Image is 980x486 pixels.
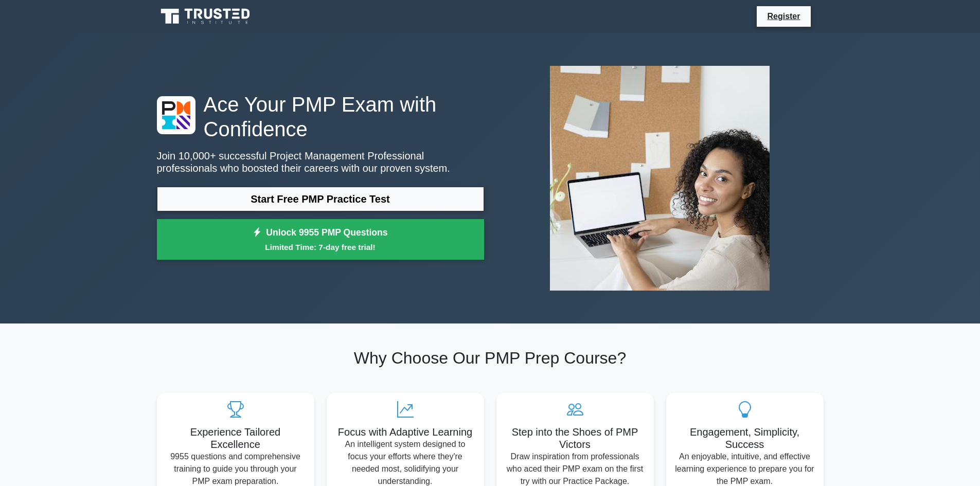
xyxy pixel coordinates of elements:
[335,426,476,438] h5: Focus with Adaptive Learning
[674,426,815,451] h5: Engagement, Simplicity, Success
[170,241,471,253] small: Limited Time: 7-day free trial!
[761,10,806,23] a: Register
[157,92,484,141] h1: Ace Your PMP Exam with Confidence
[505,426,646,451] h5: Step into the Shoes of PMP Victors
[157,150,484,174] p: Join 10,000+ successful Project Management Professional professionals who boosted their careers w...
[157,348,824,368] h2: Why Choose Our PMP Prep Course?
[165,426,306,451] h5: Experience Tailored Excellence
[157,219,484,260] a: Unlock 9955 PMP QuestionsLimited Time: 7-day free trial!
[157,187,484,211] a: Start Free PMP Practice Test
